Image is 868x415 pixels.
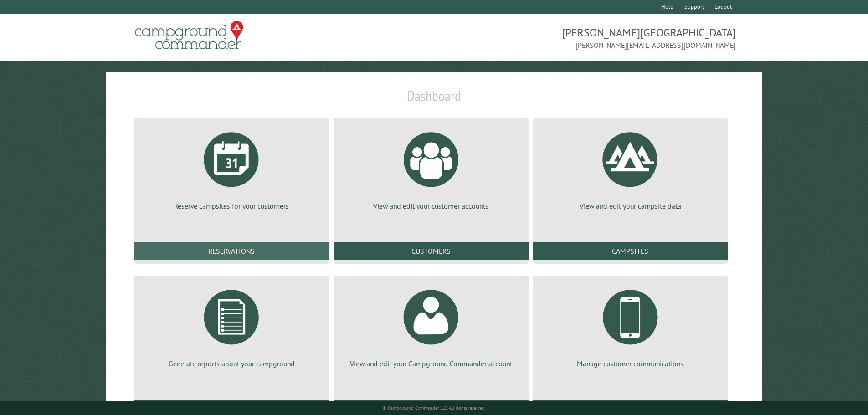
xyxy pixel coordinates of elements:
[132,87,736,112] h1: Dashboard
[132,18,246,53] img: Campground Commander
[544,359,717,369] p: Manage customer communications
[434,25,736,51] span: [PERSON_NAME][GEOGRAPHIC_DATA] [PERSON_NAME][EMAIL_ADDRESS][DOMAIN_NAME]
[533,242,728,260] a: Campsites
[145,359,318,369] p: Generate reports about your campground
[544,125,717,211] a: View and edit your campsite data
[334,242,528,260] a: Customers
[134,242,329,260] a: Reservations
[344,283,517,369] a: View and edit your Campground Commander account
[344,125,517,211] a: View and edit your customer accounts
[145,201,318,211] p: Reserve campsites for your customers
[145,125,318,211] a: Reserve campsites for your customers
[544,283,717,369] a: Manage customer communications
[344,359,517,369] p: View and edit your Campground Commander account
[383,405,486,411] small: © Campground Commander LLC. All rights reserved.
[344,201,517,211] p: View and edit your customer accounts
[145,283,318,369] a: Generate reports about your campground
[544,201,717,211] p: View and edit your campsite data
